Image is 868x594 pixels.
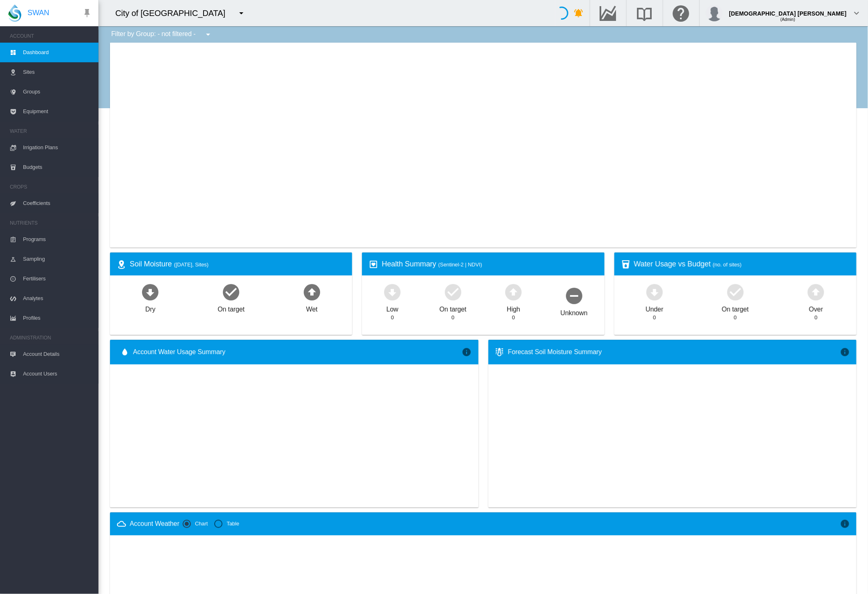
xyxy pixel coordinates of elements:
md-icon: Go to the Data Hub [598,8,618,18]
span: NUTRIENTS [10,216,92,230]
md-icon: icon-arrow-down-bold-circle [645,282,664,302]
md-icon: icon-map-marker-radius [117,259,126,269]
div: On target [218,302,245,314]
div: Water Usage vs Budget [634,259,850,269]
md-radio-button: Table [214,520,239,528]
span: (Sentinel-2 | NDVI) [438,262,482,268]
md-icon: icon-cup-water [621,259,631,269]
div: On target [440,302,467,314]
md-icon: icon-thermometer-lines [495,347,505,357]
span: (no. of sites) [713,262,742,268]
div: 0 [391,314,394,321]
md-icon: icon-menu-down [203,30,213,39]
div: 0 [512,314,515,321]
button: icon-menu-down [233,5,250,21]
span: ACCOUNT [10,30,92,43]
div: Wet [306,302,318,314]
md-icon: icon-heart-box-outline [369,259,378,269]
div: Low [387,302,399,314]
div: Dry [145,302,156,314]
div: 0 [815,314,818,321]
div: Forecast Soil Moisture Summary [508,348,841,357]
md-icon: icon-checkbox-marked-circle [443,282,463,302]
span: Sites [23,62,92,82]
button: icon-menu-down [200,26,216,43]
div: Account Weather [130,519,179,528]
md-icon: icon-checkbox-marked-circle [221,282,241,302]
div: [DEMOGRAPHIC_DATA] [PERSON_NAME] [729,6,847,14]
span: Groups [23,82,92,102]
div: Filter by Group: - not filtered - [105,26,219,43]
md-icon: icon-water [120,347,130,357]
span: Programs [23,230,92,249]
md-icon: icon-menu-down [236,8,246,18]
span: Fertilisers [23,269,92,289]
div: 0 [653,314,656,321]
span: CROPS [10,180,92,193]
div: On target [722,302,749,314]
md-icon: icon-information [840,519,850,529]
div: Over [809,302,823,314]
span: ADMINISTRATION [10,331,92,344]
div: City of [GEOGRAPHIC_DATA] [115,7,233,19]
md-icon: icon-arrow-down-bold-circle [382,282,402,302]
span: (Admin) [781,17,795,22]
md-icon: Click here for help [671,8,691,18]
span: Analytes [23,289,92,308]
img: SWAN-Landscape-Logo-Colour-drop.png [8,5,21,22]
span: Account Water Usage Summary [133,348,462,357]
div: Soil Moisture [130,259,346,269]
md-icon: icon-information [462,347,472,357]
span: ([DATE], Sites) [174,262,208,268]
button: icon-bell-ring [571,5,587,21]
md-icon: icon-bell-ring [574,8,584,18]
span: Equipment [23,102,92,121]
span: WATER [10,125,92,138]
span: Profiles [23,308,92,328]
span: Account Details [23,344,92,364]
md-icon: icon-checkbox-marked-circle [726,282,745,302]
md-radio-button: Chart [183,520,208,528]
md-icon: icon-information [840,347,850,357]
md-icon: icon-arrow-up-bold-circle [302,282,322,302]
md-icon: icon-arrow-up-bold-circle [806,282,826,302]
span: Irrigation Plans [23,138,92,157]
md-icon: icon-arrow-up-bold-circle [504,282,523,302]
div: Unknown [561,305,588,318]
div: Health Summary [382,259,598,269]
md-icon: icon-weather-cloudy [117,519,126,529]
span: SWAN [27,8,49,18]
md-icon: icon-minus-circle [564,286,584,305]
span: Sampling [23,249,92,269]
div: 0 [451,314,454,321]
div: 0 [734,314,737,321]
span: Budgets [23,157,92,177]
md-icon: icon-chevron-down [852,8,861,18]
md-icon: icon-arrow-down-bold-circle [140,282,160,302]
div: High [507,302,520,314]
md-icon: icon-pin [82,8,92,18]
span: Coefficients [23,193,92,213]
md-icon: Search the knowledge base [635,8,655,18]
img: profile.jpg [706,5,723,21]
span: Account Users [23,364,92,384]
span: Dashboard [23,43,92,62]
div: Under [646,302,663,314]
